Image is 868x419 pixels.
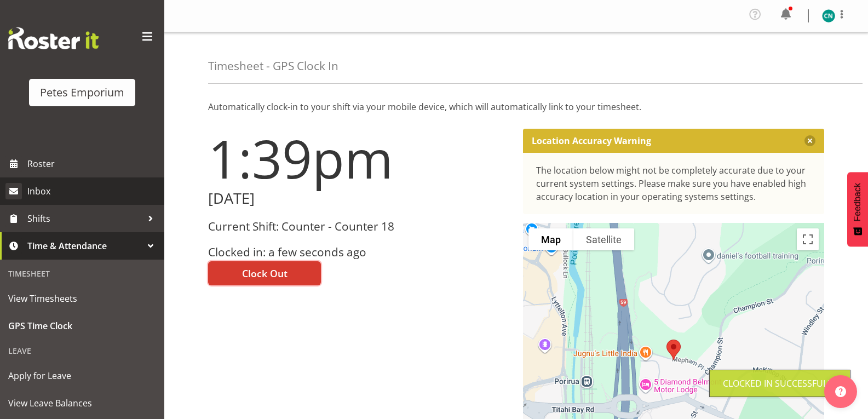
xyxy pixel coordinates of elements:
span: Feedback [853,183,863,221]
span: View Leave Balances [8,395,156,411]
div: The location below might not be completely accurate due to your current system settings. Please m... [536,164,812,203]
a: View Leave Balances [3,389,162,417]
span: Inbox [27,183,159,199]
a: Apply for Leave [3,362,162,389]
div: Petes Emporium [40,84,124,101]
span: Shifts [27,210,142,227]
span: Apply for Leave [8,368,156,384]
img: christine-neville11214.jpg [822,9,835,22]
button: Show satellite imagery [573,228,634,250]
span: View Timesheets [8,290,156,307]
button: Feedback - Show survey [847,172,868,246]
h1: 1:39pm [208,129,510,188]
a: View Timesheets [3,285,162,312]
span: Roster [27,156,159,172]
button: Show street map [528,228,573,250]
span: Time & Attendance [27,238,142,254]
div: Leave [3,340,162,362]
button: Close message [804,135,815,146]
div: Timesheet [3,262,162,285]
button: Toggle fullscreen view [797,228,819,250]
div: Clocked in Successfully [723,377,837,390]
button: Clock Out [208,261,321,285]
img: Rosterit website logo [8,27,99,49]
img: help-xxl-2.png [835,386,846,397]
h3: Clocked in: a few seconds ago [208,246,510,259]
p: Automatically clock-in to your shift via your mobile device, which will automatically link to you... [208,100,824,113]
h4: Timesheet - GPS Clock In [208,60,338,72]
h3: Current Shift: Counter - Counter 18 [208,220,510,233]
a: GPS Time Clock [3,312,162,340]
span: Clock Out [242,266,288,280]
span: GPS Time Clock [8,318,156,334]
h2: [DATE] [208,190,510,207]
p: Location Accuracy Warning [532,135,651,146]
